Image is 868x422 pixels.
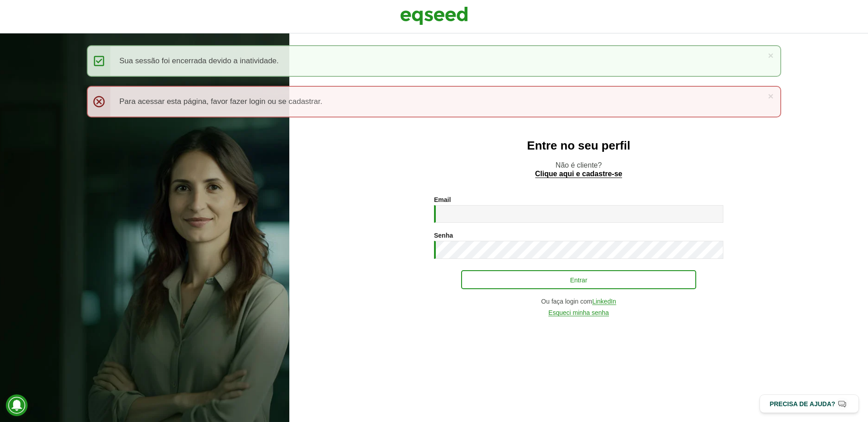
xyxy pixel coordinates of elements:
[87,86,781,117] div: Para acessar esta página, favor fazer login ou se cadastrar.
[768,91,774,101] a: ×
[548,309,609,316] a: Esqueci minha senha
[434,298,723,305] div: Ou faça login com
[535,170,623,178] a: Clique aqui e cadastre-se
[592,298,616,305] a: LinkedIn
[400,5,468,27] img: EqSeed Logo
[434,232,453,239] label: Senha
[461,270,696,289] button: Entrar
[307,139,850,152] h2: Entre no seu perfil
[87,45,781,77] div: Sua sessão foi encerrada devido a inatividade.
[434,197,451,203] label: Email
[307,161,850,178] p: Não é cliente?
[768,51,774,60] a: ×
